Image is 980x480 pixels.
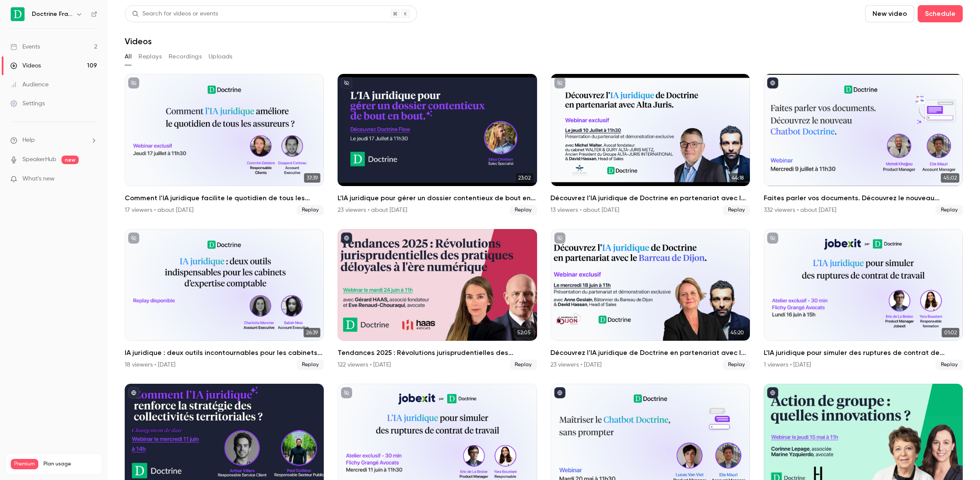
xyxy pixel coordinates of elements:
[169,50,202,64] button: Recordings
[767,232,778,244] button: unpublished
[341,77,352,89] button: unpublished
[338,229,537,370] li: Tendances 2025 : Révolutions jurisprudentielles des pratiques déloyales à l'ère numérique
[510,205,537,215] span: Replay
[125,229,324,370] li: IA juridique : deux outils incontournables pour les cabinets d’expertise comptable
[338,74,537,215] li: L’IA juridique pour gérer un dossier contentieux de bout en bout
[551,229,750,370] li: Découvrez l'IA juridique de Doctrine en partenariat avec le Barreau de Dijon
[125,348,324,358] h2: IA juridique : deux outils incontournables pour les cabinets d’expertise comptable
[125,361,175,369] div: 18 viewers • [DATE]
[729,173,747,183] span: 44:18
[338,74,537,215] a: 23:02L’IA juridique pour gérer un dossier contentieux de bout en bout23 viewers • about [DATE]Replay
[764,74,963,215] li: Faites parler vos documents. Découvrez le nouveau Chatbot Doctrine.
[551,74,750,215] a: 44:18Découvrez l'IA juridique de Doctrine en partenariat avec le réseau Alta-Juris international....
[22,155,56,164] a: SpeakerHub
[61,156,79,164] span: new
[918,5,963,22] button: Schedule
[125,229,324,370] a: 26:39IA juridique : deux outils incontournables pour les cabinets d’expertise comptable18 viewers...
[551,229,750,370] a: 45:20Découvrez l'IA juridique de Doctrine en partenariat avec le Barreau de Dijon23 viewers • [DA...
[936,205,963,215] span: Replay
[764,348,963,358] h2: L’IA juridique pour simuler des ruptures de contrat de travail
[551,206,620,214] div: 13 viewers • about [DATE]
[767,77,778,89] button: published
[554,232,565,244] button: unpublished
[767,387,778,398] button: published
[338,348,537,358] h2: Tendances 2025 : Révolutions jurisprudentielles des pratiques déloyales à l'ère numérique
[764,193,963,203] h2: Faites parler vos documents. Découvrez le nouveau Chatbot Doctrine.
[10,80,49,89] div: Audience
[10,99,45,108] div: Settings
[551,348,750,358] h2: Découvrez l'IA juridique de Doctrine en partenariat avec le Barreau de Dijon
[11,7,25,21] img: Doctrine France
[22,174,55,183] span: What's new
[338,361,391,369] div: 122 viewers • [DATE]
[510,360,537,370] span: Replay
[125,193,324,203] h2: Comment l'IA juridique facilite le quotidien de tous les assureurs ?
[338,193,537,203] h2: L’IA juridique pour gérer un dossier contentieux de bout en bout
[764,229,963,370] li: L’IA juridique pour simuler des ruptures de contrat de travail
[516,173,534,183] span: 23:02
[10,43,40,51] div: Events
[43,461,97,468] span: Plan usage
[32,10,72,18] h6: Doctrine France
[22,136,35,145] span: Help
[304,173,320,183] span: 37:39
[125,50,132,64] button: All
[209,50,233,64] button: Uploads
[297,205,324,215] span: Replay
[723,360,750,370] span: Replay
[942,328,959,337] span: 01:02
[764,229,963,370] a: 01:02L’IA juridique pour simuler des ruptures de contrat de travail1 viewers • [DATE]Replay
[128,77,139,89] button: unpublished
[128,232,139,244] button: unpublished
[304,328,320,337] span: 26:39
[132,9,218,18] div: Search for videos or events
[341,387,352,398] button: unpublished
[936,360,963,370] span: Replay
[10,61,41,70] div: Videos
[125,206,194,214] div: 17 viewers • about [DATE]
[865,5,914,22] button: New video
[125,74,324,215] li: Comment l'IA juridique facilite le quotidien de tous les assureurs ?
[338,206,407,214] div: 23 viewers • about [DATE]
[87,175,97,183] iframe: Noticeable Trigger
[11,459,38,469] span: Premium
[764,74,963,215] a: 45:02Faites parler vos documents. Découvrez le nouveau Chatbot Doctrine.332 viewers • about [DATE...
[128,387,139,398] button: published
[125,36,152,46] h1: Videos
[551,361,602,369] div: 23 viewers • [DATE]
[551,74,750,215] li: Découvrez l'IA juridique de Doctrine en partenariat avec le réseau Alta-Juris international.
[125,5,963,475] section: Videos
[764,361,811,369] div: 1 viewers • [DATE]
[551,193,750,203] h2: Découvrez l'IA juridique de Doctrine en partenariat avec le réseau Alta-Juris international.
[723,205,750,215] span: Replay
[338,229,537,370] a: 52:05Tendances 2025 : Révolutions jurisprudentielles des pratiques déloyales à l'ère numérique122...
[941,173,959,183] span: 45:02
[554,387,565,398] button: published
[341,232,352,244] button: published
[764,206,836,214] div: 332 viewers • about [DATE]
[125,74,324,215] a: 37:39Comment l'IA juridique facilite le quotidien de tous les assureurs ?17 viewers • about [DATE...
[10,136,97,145] li: help-dropdown-opener
[297,360,324,370] span: Replay
[138,50,162,64] button: Replays
[554,77,565,89] button: unpublished
[728,328,747,337] span: 45:20
[515,328,534,337] span: 52:05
